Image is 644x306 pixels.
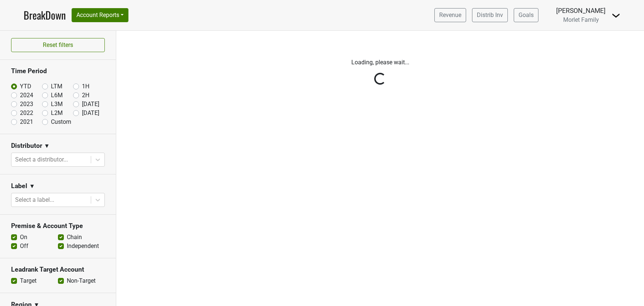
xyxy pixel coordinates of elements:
a: BreakDown [24,7,66,23]
div: [PERSON_NAME] [556,6,606,16]
p: Loading, please wait... [175,58,585,67]
img: Dropdown Menu [612,11,620,20]
span: Morlet Family [563,16,599,23]
a: Revenue [434,8,466,22]
button: Account Reports [72,8,128,22]
a: Goals [514,8,538,22]
a: Distrib Inv [472,8,508,22]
